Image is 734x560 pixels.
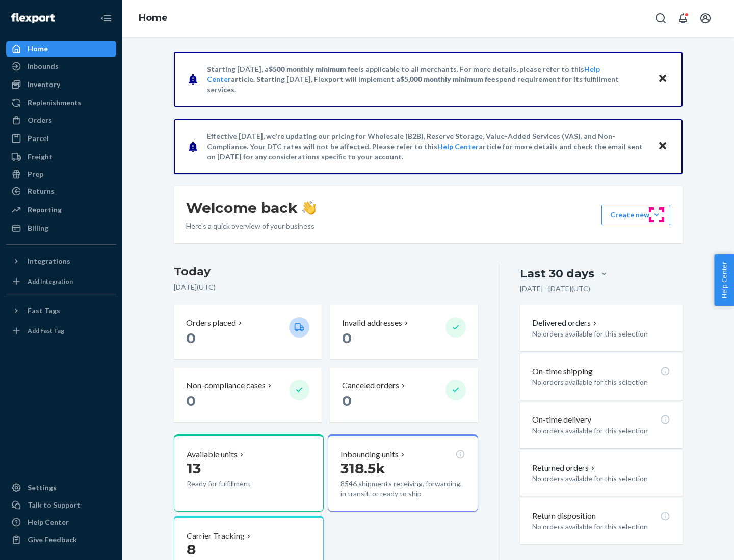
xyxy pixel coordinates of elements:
[656,139,669,154] button: Close
[139,12,168,23] a: Home
[187,541,196,558] span: 8
[174,434,324,512] button: Available units13Ready for fulfillment
[6,302,116,319] button: Fast Tags
[186,329,196,347] span: 0
[28,152,53,162] div: Freight
[28,277,73,286] div: Add Integration
[532,473,670,484] p: No orders available for this selection
[28,133,49,144] div: Parcel
[6,531,116,548] button: Give Feedback
[520,266,594,282] div: Last 30 days
[400,75,495,83] span: $5,000 monthly minimum fee
[6,76,116,93] a: Inventory
[6,273,116,290] a: Add Integration
[186,317,236,329] p: Orders placed
[28,79,60,90] div: Inventory
[28,535,77,545] div: Give Feedback
[532,377,670,387] p: No orders available for this selection
[601,205,670,225] button: Create new
[28,305,60,316] div: Fast Tags
[174,282,478,292] p: [DATE] ( UTC )
[532,522,670,532] p: No orders available for this selection
[342,329,352,347] span: 0
[532,426,670,436] p: No orders available for this selection
[207,131,648,162] p: Effective [DATE], we're updating our pricing for Wholesale (B2B), Reserve Storage, Value-Added Se...
[28,500,81,510] div: Talk to Support
[6,149,116,165] a: Freight
[532,414,591,426] p: On-time delivery
[437,142,479,151] a: Help Center
[714,254,734,306] button: Help Center
[6,183,116,200] a: Returns
[6,514,116,530] a: Help Center
[28,326,64,335] div: Add Fast Tag
[6,41,116,57] a: Home
[174,368,322,422] button: Non-compliance cases 0
[340,460,385,477] span: 318.5k
[186,392,196,409] span: 0
[187,460,201,477] span: 13
[6,130,116,147] a: Parcel
[96,8,116,29] button: Close Navigation
[187,530,245,542] p: Carrier Tracking
[6,95,116,111] a: Replenishments
[28,205,62,215] div: Reporting
[6,220,116,236] a: Billing
[28,223,48,233] div: Billing
[186,380,266,391] p: Non-compliance cases
[28,61,59,71] div: Inbounds
[342,392,352,409] span: 0
[6,58,116,74] a: Inbounds
[340,479,465,499] p: 8546 shipments receiving, forwarding, in transit, or ready to ship
[187,449,238,460] p: Available units
[130,4,176,33] ol: breadcrumbs
[330,305,478,359] button: Invalid addresses 0
[187,479,281,489] p: Ready for fulfillment
[6,202,116,218] a: Reporting
[11,13,55,23] img: Flexport logo
[28,483,57,493] div: Settings
[532,510,596,522] p: Return disposition
[28,517,69,527] div: Help Center
[28,256,70,266] div: Integrations
[28,98,82,108] div: Replenishments
[6,166,116,182] a: Prep
[342,317,402,329] p: Invalid addresses
[6,253,116,269] button: Integrations
[269,65,358,73] span: $500 monthly minimum fee
[174,305,322,359] button: Orders placed 0
[330,368,478,422] button: Canceled orders 0
[28,44,48,54] div: Home
[340,449,399,460] p: Inbounding units
[673,8,693,29] button: Open notifications
[207,64,648,95] p: Starting [DATE], a is applicable to all merchants. For more details, please refer to this article...
[28,115,52,125] div: Orders
[174,264,478,280] h3: Today
[342,380,399,391] p: Canceled orders
[532,329,670,339] p: No orders available for this selection
[532,317,599,329] button: Delivered orders
[656,72,669,87] button: Close
[6,480,116,496] a: Settings
[520,284,590,294] p: [DATE] - [DATE] ( UTC )
[328,434,478,512] button: Inbounding units318.5k8546 shipments receiving, forwarding, in transit, or ready to ship
[6,323,116,339] a: Add Fast Tag
[28,169,43,179] div: Prep
[186,221,316,231] p: Here’s a quick overview of your business
[695,8,716,29] button: Open account menu
[302,201,316,215] img: hand-wave emoji
[6,112,116,128] a: Orders
[532,366,593,377] p: On-time shipping
[186,199,316,217] h1: Welcome back
[650,8,671,29] button: Open Search Box
[6,497,116,513] a: Talk to Support
[28,186,55,197] div: Returns
[532,462,597,474] button: Returned orders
